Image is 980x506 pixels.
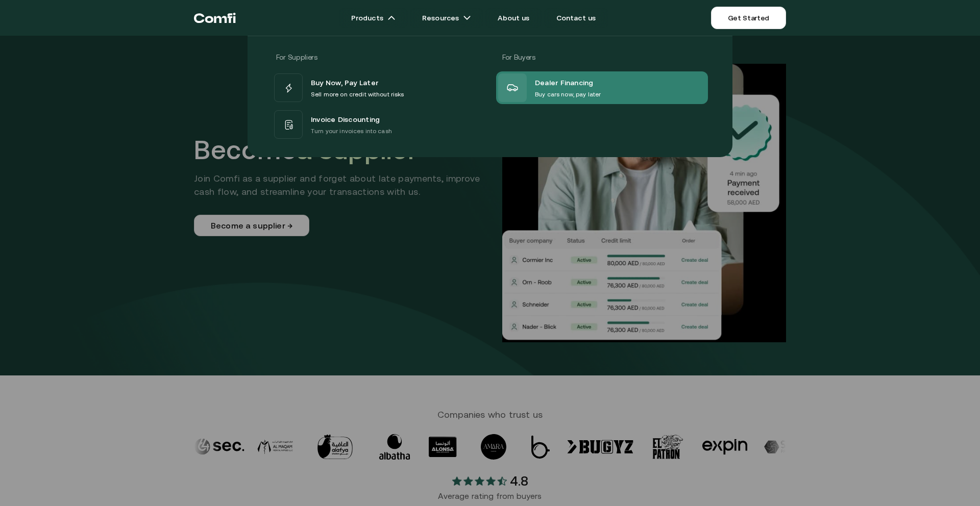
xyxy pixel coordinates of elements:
a: Buy Now, Pay LaterSell more on credit without risks [272,71,484,104]
a: Get Started [711,7,786,29]
a: Return to the top of the Comfi home page [194,3,236,33]
span: For Buyers [502,53,535,61]
a: Dealer FinancingBuy cars now, pay later [496,71,708,104]
span: Buy Now, Pay Later [311,76,378,89]
p: Sell more on credit without risks [311,89,404,99]
p: Buy cars now, pay later [535,89,601,99]
span: For Suppliers [276,53,317,61]
a: Resourcesarrow icons [410,8,483,28]
img: arrow icons [463,14,471,22]
a: Contact us [544,8,608,28]
span: Invoice Discounting [311,113,380,126]
p: Turn your invoices into cash [311,126,392,136]
a: Invoice DiscountingTurn your invoices into cash [272,108,484,141]
a: Productsarrow icons [339,8,408,28]
img: arrow icons [387,14,396,22]
a: About us [485,8,542,28]
span: Dealer Financing [535,76,594,89]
